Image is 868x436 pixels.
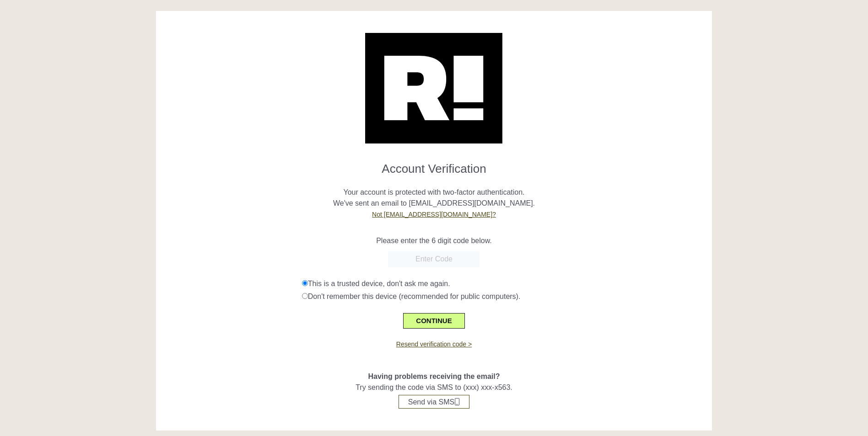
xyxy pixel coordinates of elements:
[163,235,705,246] p: Please enter the 6 digit code below.
[388,251,480,267] input: Enter Code
[396,340,472,348] a: Resend verification code >
[302,278,705,289] div: This is a trusted device, don't ask me again.
[368,372,500,380] span: Having problems receiving the email?
[163,349,705,409] div: Try sending the code via SMS to (xxx) xxx-x563.
[399,395,469,409] button: Send via SMS
[372,211,496,218] a: Not [EMAIL_ADDRESS][DOMAIN_NAME]?
[365,33,502,144] img: Retention.com
[302,291,705,302] div: Don't remember this device (recommended for public computers).
[403,313,464,329] button: CONTINUE
[163,176,705,220] p: Your account is protected with two-factor authentication. We've sent an email to [EMAIL_ADDRESS][...
[163,154,705,176] h1: Account Verification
